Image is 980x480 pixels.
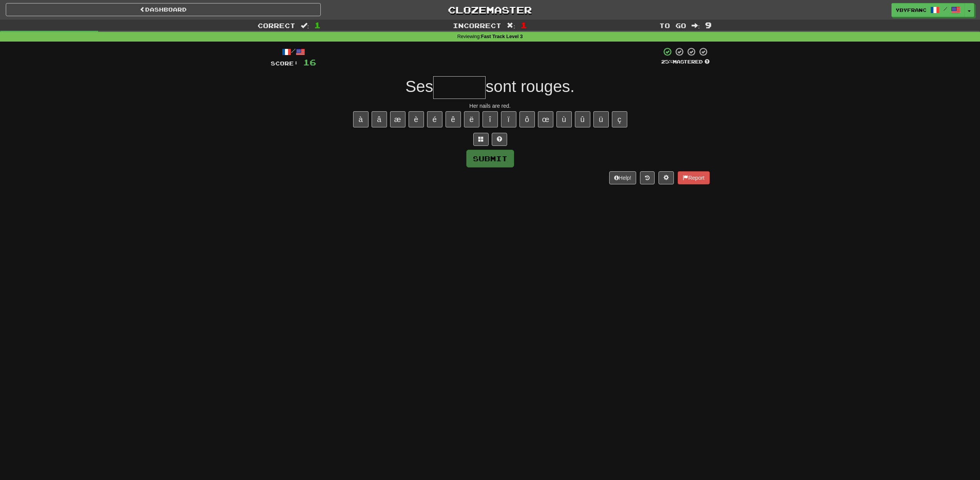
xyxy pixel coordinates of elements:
button: Single letter hint - you only get 1 per sentence and score half the points! alt+h [492,133,507,146]
button: î [482,111,498,127]
span: 9 [705,20,712,30]
button: é [427,111,442,127]
span: Correct [258,22,295,29]
a: Ybyfranc / [891,3,965,17]
button: ù [556,111,572,127]
button: Help! [609,171,637,184]
a: Clozemaster [332,3,647,17]
div: Mastered [661,59,710,65]
span: 16 [303,57,316,67]
span: Ybyfranc [896,7,926,13]
span: Score: [271,60,298,67]
button: ç [612,111,627,127]
span: sont rouges. [486,77,575,95]
button: è [409,111,424,127]
button: Submit [466,150,514,167]
button: ï [501,111,516,127]
span: 25 % [661,59,673,65]
strong: Fast Track Level 3 [481,34,523,39]
button: ô [519,111,535,127]
button: ê [446,111,461,127]
span: : [507,22,515,29]
div: Her nails are red. [271,102,710,110]
button: æ [390,111,405,127]
span: 1 [314,20,321,30]
span: Incorrect [453,22,501,29]
button: â [372,111,387,127]
button: û [575,111,590,127]
a: Dashboard [6,3,321,16]
button: Switch sentence to multiple choice alt+p [473,133,489,146]
button: ë [464,111,479,127]
button: œ [538,111,553,127]
span: / [943,6,947,12]
span: 1 [521,20,527,30]
div: / [271,47,316,57]
span: : [692,22,700,29]
button: à [353,111,369,127]
button: ü [593,111,609,127]
span: Ses [405,77,433,95]
button: Report [678,171,709,184]
span: : [301,22,309,29]
span: To go [659,22,686,29]
button: Round history (alt+y) [640,171,655,184]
